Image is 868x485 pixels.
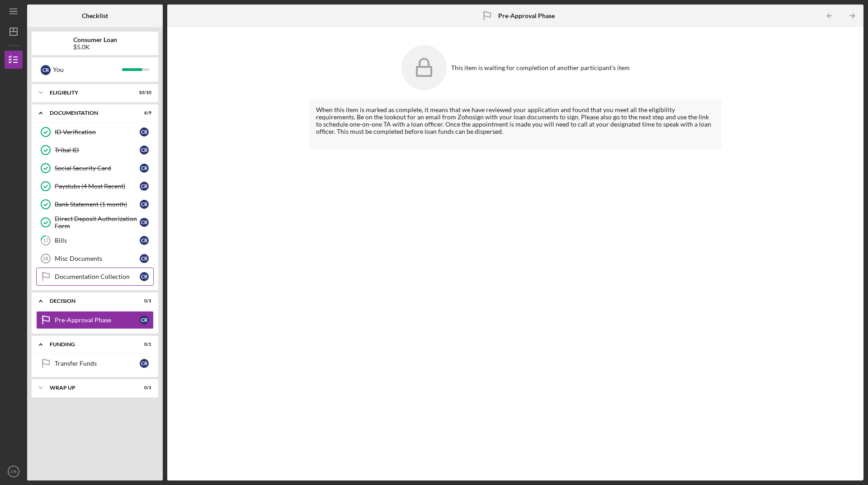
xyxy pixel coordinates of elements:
[43,238,49,244] tspan: 17
[140,127,149,137] div: C R
[135,90,151,95] div: 10 / 10
[135,298,151,304] div: 0 / 1
[55,183,140,190] div: Paystubs (4 Most Recent)
[140,146,149,155] div: C R
[50,342,129,347] div: Funding
[50,90,129,95] div: Eligiblity
[10,469,17,474] text: CR
[55,316,140,324] div: Pre-Approval Phase
[140,359,149,368] div: C R
[498,12,555,19] b: Pre-Approval Phase
[140,164,149,173] div: C R
[36,250,154,268] a: 18Misc DocumentsCR
[41,65,51,75] div: C R
[50,385,129,391] div: Wrap up
[82,12,108,19] b: Checklist
[36,268,154,286] a: Documentation CollectionCR
[73,36,117,43] b: Consumer Loan
[140,236,149,245] div: C R
[55,215,140,230] div: Direct Deposit Authorization Form
[55,255,140,262] div: Misc Documents
[140,182,149,191] div: C R
[451,64,630,71] div: This item is waiting for completion of another participant's item
[53,62,122,77] div: You
[140,218,149,227] div: C R
[55,165,140,172] div: Social Security Card
[5,462,23,480] button: CR
[140,315,149,325] div: C R
[73,43,117,51] div: $5.0K
[36,213,154,231] a: Direct Deposit Authorization FormCR
[140,272,149,281] div: C R
[55,360,140,367] div: Transfer Funds
[55,128,140,136] div: ID Verification
[36,195,154,213] a: Bank Statement (1 month)CR
[36,123,154,141] a: ID VerificationCR
[316,106,715,142] div: When this item is marked as complete, it means that we have reviewed your application and found t...
[135,110,151,116] div: 6 / 9
[140,200,149,209] div: C R
[36,159,154,177] a: Social Security CardCR
[36,141,154,159] a: Tribal IDCR
[36,354,154,372] a: Transfer FundsCR
[140,254,149,263] div: C R
[55,201,140,208] div: Bank Statement (1 month)
[55,237,140,244] div: Bills
[135,342,151,347] div: 0 / 1
[36,311,154,329] a: Pre-Approval PhaseCR
[36,231,154,250] a: 17BillsCR
[42,256,48,261] tspan: 18
[55,273,140,280] div: Documentation Collection
[55,146,140,154] div: Tribal ID
[135,385,151,391] div: 0 / 1
[36,177,154,195] a: Paystubs (4 Most Recent)CR
[50,110,129,116] div: Documentation
[50,298,129,304] div: Decision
